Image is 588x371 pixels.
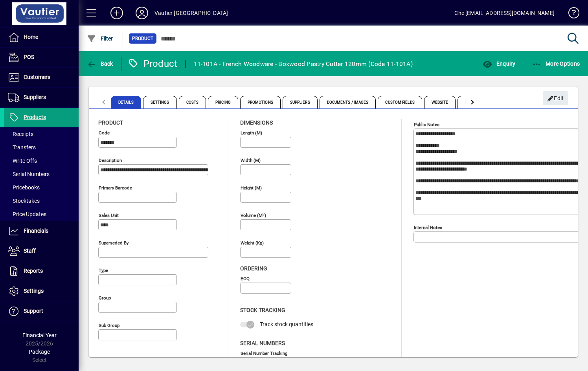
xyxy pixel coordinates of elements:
[24,248,36,254] span: Staff
[132,35,153,42] span: Product
[543,91,568,105] button: Edit
[378,96,422,108] span: Custom Fields
[193,58,413,70] div: 11-101A - French Woodware - Boxwood Pastry Cutter 120mm (Code 11-101A)
[414,122,439,127] mat-label: Public Notes
[4,141,79,154] a: Transfers
[24,114,46,120] span: Products
[24,54,34,60] span: POS
[4,241,79,261] a: Staff
[4,194,79,208] a: Stocktakes
[481,57,517,71] button: Enquiry
[241,276,250,281] mat-label: EOQ
[4,127,79,141] a: Receipts
[87,35,113,42] span: Filter
[532,61,580,67] span: More Options
[483,61,515,67] span: Enquiry
[24,268,43,274] span: Reports
[129,6,154,20] button: Profile
[29,349,50,355] span: Package
[154,7,228,19] div: Vautier [GEOGRAPHIC_DATA]
[24,308,43,314] span: Support
[99,185,132,191] mat-label: Primary barcode
[79,57,122,71] app-page-header-button: Back
[8,171,50,177] span: Serial Numbers
[260,321,313,327] span: Track stock quantities
[458,96,493,108] span: Locations
[240,340,285,346] span: Serial Numbers
[240,119,273,126] span: Dimensions
[4,181,79,194] a: Pricebooks
[99,323,119,328] mat-label: Sub group
[562,2,578,27] a: Knowledge Base
[8,184,40,191] span: Pricebooks
[320,96,376,108] span: Documents / Images
[8,144,36,151] span: Transfers
[283,96,318,108] span: Suppliers
[8,211,46,217] span: Price Updates
[4,261,79,281] a: Reports
[4,28,79,47] a: Home
[111,96,141,108] span: Details
[104,6,129,20] button: Add
[99,130,110,136] mat-label: Code
[24,94,46,100] span: Suppliers
[4,301,79,321] a: Support
[4,88,79,107] a: Suppliers
[263,212,265,216] sup: 3
[99,240,129,246] mat-label: Superseded by
[24,74,50,80] span: Customers
[4,281,79,301] a: Settings
[240,307,285,313] span: Stock Tracking
[241,350,287,356] mat-label: Serial Number tracking
[241,240,264,246] mat-label: Weight (Kg)
[98,119,123,126] span: Product
[4,208,79,221] a: Price Updates
[85,31,115,46] button: Filter
[8,158,37,164] span: Write Offs
[24,34,38,40] span: Home
[99,213,119,218] mat-label: Sales unit
[240,265,267,272] span: Ordering
[208,96,238,108] span: Pricing
[8,131,33,137] span: Receipts
[128,57,178,70] div: Product
[241,130,262,136] mat-label: Length (m)
[4,167,79,181] a: Serial Numbers
[4,154,79,167] a: Write Offs
[454,7,555,19] div: Che [EMAIL_ADDRESS][DOMAIN_NAME]
[22,332,57,338] span: Financial Year
[240,96,281,108] span: Promotions
[143,96,177,108] span: Settings
[241,158,261,163] mat-label: Width (m)
[4,221,79,241] a: Financials
[179,96,206,108] span: Costs
[424,96,456,108] span: Website
[530,57,582,71] button: More Options
[87,61,113,67] span: Back
[241,185,262,191] mat-label: Height (m)
[85,57,115,71] button: Back
[99,158,122,163] mat-label: Description
[547,92,564,105] span: Edit
[24,288,44,294] span: Settings
[8,198,40,204] span: Stocktakes
[241,213,266,218] mat-label: Volume (m )
[99,295,111,301] mat-label: Group
[4,68,79,87] a: Customers
[24,228,48,234] span: Financials
[414,225,442,230] mat-label: Internal Notes
[99,268,108,273] mat-label: Type
[4,48,79,67] a: POS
